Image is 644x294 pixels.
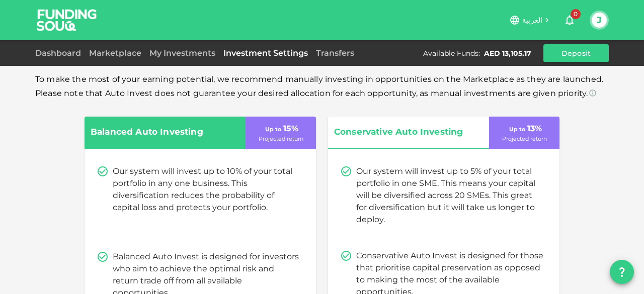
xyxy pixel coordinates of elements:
a: Investment Settings [219,48,312,58]
span: 0 [571,9,581,19]
a: Marketplace [85,48,145,58]
button: Deposit [543,44,609,62]
a: My Investments [145,48,219,58]
p: 13 % [507,123,542,135]
button: 0 [559,10,580,30]
a: Dashboard [35,48,85,58]
div: AED 13,105.17 [484,48,531,58]
span: Balanced Auto Investing [91,125,226,140]
p: 15 % [263,123,298,135]
span: Conservative Auto Investing [334,125,470,140]
p: Projected return [502,135,547,143]
button: question [610,260,634,284]
p: Projected return [259,135,303,143]
span: Up to [265,126,281,133]
div: Available Funds : [423,48,480,58]
button: J [592,13,607,28]
p: Our system will invest up to 5% of your total portfolio in one SME. This means your capital will ... [356,165,543,226]
a: Transfers [312,48,358,58]
span: العربية [522,16,542,25]
span: Up to [509,126,525,133]
p: Our system will invest up to 10% of your total portfolio in any one business. This diversificatio... [113,165,300,214]
span: To make the most of your earning potential, we recommend manually investing in opportunities on t... [35,74,603,98]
